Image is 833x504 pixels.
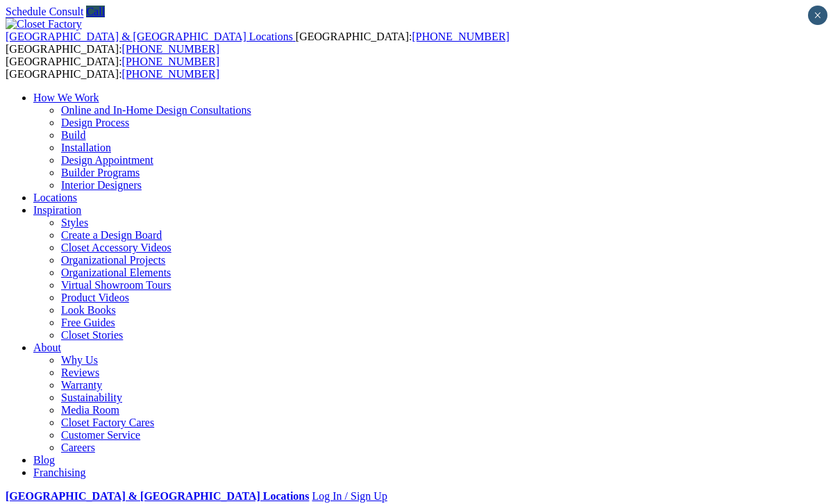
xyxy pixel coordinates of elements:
a: Styles [61,217,88,228]
a: Careers [61,442,95,453]
a: [GEOGRAPHIC_DATA] & [GEOGRAPHIC_DATA] Locations [6,490,309,502]
a: Customer Service [61,429,140,441]
a: Online and In-Home Design Consultations [61,104,251,116]
a: [PHONE_NUMBER] [122,43,219,55]
span: [GEOGRAPHIC_DATA] & [GEOGRAPHIC_DATA] Locations [6,31,293,42]
span: [GEOGRAPHIC_DATA]: [GEOGRAPHIC_DATA]: [6,56,219,80]
a: Log In / Sign Up [312,490,387,502]
a: Media Room [61,404,119,416]
a: [GEOGRAPHIC_DATA] & [GEOGRAPHIC_DATA] Locations [6,31,296,42]
a: Call [86,6,105,17]
a: Design Process [61,117,129,128]
a: About [33,342,61,353]
a: Blog [33,454,55,466]
a: Closet Factory Cares [61,417,154,428]
a: Schedule Consult [6,6,83,17]
a: Design Appointment [61,154,153,166]
a: Warranty [61,379,102,391]
img: Closet Factory [6,18,82,31]
a: How We Work [33,92,99,103]
a: Build [61,129,86,141]
a: Virtual Showroom Tours [61,279,171,291]
a: Product Videos [61,292,129,303]
a: Builder Programs [61,167,140,178]
a: Reviews [61,367,99,378]
a: Organizational Projects [61,254,165,266]
a: Free Guides [61,317,115,328]
a: Sustainability [61,392,122,403]
span: [GEOGRAPHIC_DATA]: [GEOGRAPHIC_DATA]: [6,31,510,55]
a: [PHONE_NUMBER] [412,31,509,42]
a: Inspiration [33,204,81,216]
a: Interior Designers [61,179,142,191]
a: Organizational Elements [61,267,171,278]
a: Closet Stories [61,329,123,341]
a: Franchising [33,467,86,478]
a: [PHONE_NUMBER] [122,68,219,80]
a: [PHONE_NUMBER] [122,56,219,67]
a: Look Books [61,304,116,316]
a: Locations [33,192,77,203]
a: Why Us [61,354,98,366]
button: Close [808,6,827,25]
a: Create a Design Board [61,229,162,241]
a: Installation [61,142,111,153]
a: Closet Accessory Videos [61,242,171,253]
